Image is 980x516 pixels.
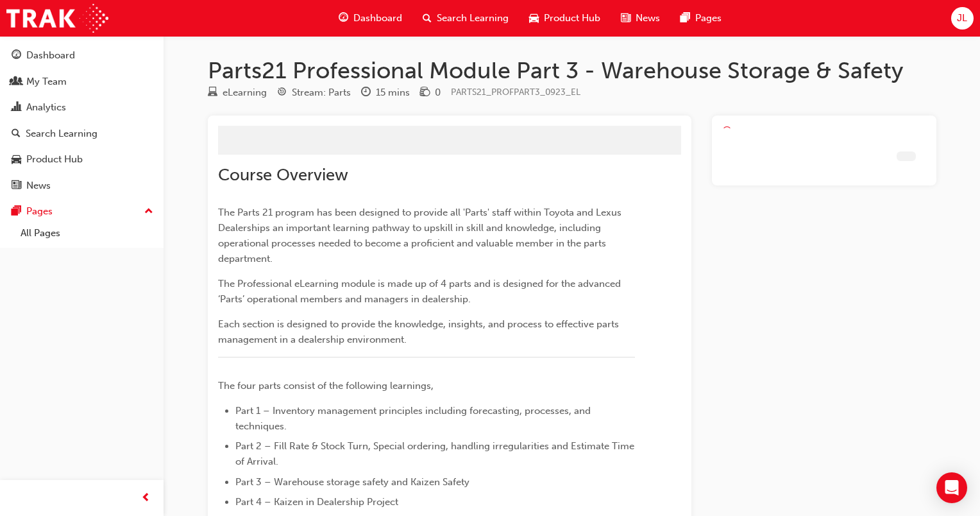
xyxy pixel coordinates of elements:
[5,41,158,200] button: DashboardMy TeamAnalyticsSearch LearningProduct HubNews
[26,152,83,167] div: Product Hub
[5,122,158,146] a: Search Learning
[957,11,967,26] span: JL
[936,472,967,503] div: Open Intercom Messenger
[420,85,441,101] div: Price
[361,87,371,99] span: clock-icon
[544,11,600,26] span: Product Hub
[141,490,151,506] span: prev-icon
[5,174,158,198] a: News
[6,4,108,33] img: Trak
[5,96,158,119] a: Analytics
[235,440,637,467] span: Part 2 – Fill Rate & Stock Turn, Special ordering, handling irregularities and Estimate Time of A...
[5,70,158,94] a: My Team
[339,10,348,26] span: guage-icon
[12,128,21,140] span: search-icon
[12,50,21,62] span: guage-icon
[26,178,51,193] div: News
[12,76,21,88] span: people-icon
[12,102,21,114] span: chart-icon
[412,5,519,31] a: search-iconSearch Learning
[26,100,66,115] div: Analytics
[26,48,75,63] div: Dashboard
[26,204,53,219] div: Pages
[277,85,351,101] div: Stream
[451,87,580,98] span: Learning resource code
[208,85,267,101] div: Type
[218,207,624,264] span: The Parts 21 program has been designed to provide all 'Parts' staff within Toyota and Lexus Deale...
[611,5,670,31] a: news-iconNews
[529,10,539,26] span: car-icon
[680,10,690,26] span: pages-icon
[218,278,623,305] span: The Professional eLearning module is made up of 4 parts and is designed for the advanced ‘Parts’ ...
[5,44,158,67] a: Dashboard
[353,11,402,26] span: Dashboard
[26,126,97,141] div: Search Learning
[519,5,611,31] a: car-iconProduct Hub
[223,85,267,100] div: eLearning
[235,405,593,432] span: Part 1 – Inventory management principles including forecasting, processes, and techniques.
[218,318,621,345] span: Each section is designed to provide the knowledge, insights, and process to effective parts manag...
[951,7,974,30] button: JL
[435,85,441,100] div: 0
[621,10,630,26] span: news-icon
[5,148,158,171] a: Product Hub
[420,87,430,99] span: money-icon
[144,203,153,220] span: up-icon
[5,200,158,223] button: Pages
[26,74,67,89] div: My Team
[235,476,469,488] span: Part 3 – Warehouse storage safety and Kaizen Safety
[12,154,21,166] span: car-icon
[376,85,410,100] div: 15 mins
[12,180,21,192] span: news-icon
[208,87,217,99] span: learningResourceType_ELEARNING-icon
[218,380,434,391] span: The four parts consist of the following learnings,
[670,5,732,31] a: pages-iconPages
[636,11,660,26] span: News
[328,5,412,31] a: guage-iconDashboard
[292,85,351,100] div: Stream: Parts
[235,496,398,508] span: Part 4 – Kaizen in Dealership Project
[423,10,432,26] span: search-icon
[695,11,722,26] span: Pages
[208,56,936,85] h1: Parts21 Professional Module Part 3 - Warehouse Storage & Safety
[15,223,158,243] a: All Pages
[218,165,348,185] span: Course Overview
[12,206,21,218] span: pages-icon
[277,87,287,99] span: target-icon
[437,11,509,26] span: Search Learning
[361,85,410,101] div: Duration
